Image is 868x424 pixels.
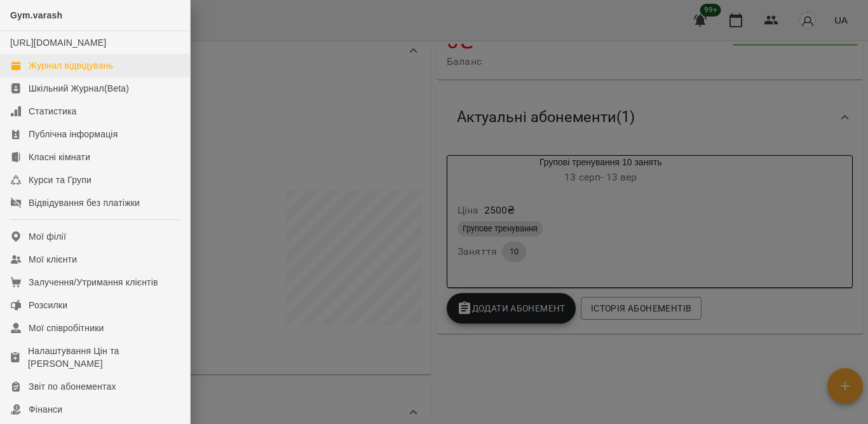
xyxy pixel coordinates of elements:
[29,174,92,186] div: Курси та Групи
[10,38,106,48] a: [URL][DOMAIN_NAME]
[28,345,180,370] div: Налаштування Цін та [PERSON_NAME]
[29,403,62,416] div: Фінанси
[29,82,129,95] div: Шкільний Журнал(Beta)
[29,322,104,334] div: Мої співробітники
[29,151,90,163] div: Класні кімнати
[29,59,113,72] div: Журнал відвідувань
[29,105,77,118] div: Статистика
[29,128,118,140] div: Публічна інформація
[10,10,62,20] span: Gym.varash
[29,380,116,393] div: Звіт по абонементах
[29,276,158,289] div: Залучення/Утримання клієнтів
[29,230,66,243] div: Мої філії
[29,253,77,266] div: Мої клієнти
[29,196,140,209] div: Відвідування без платіжки
[29,299,67,311] div: Розсилки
